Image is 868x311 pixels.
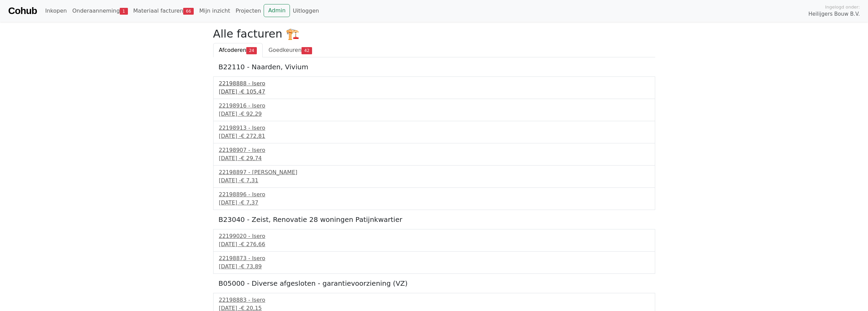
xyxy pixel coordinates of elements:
[219,190,649,207] a: 22198896 - Isero[DATE] -€ 7,37
[241,177,258,184] span: € 7,31
[219,102,649,118] a: 22198916 - Isero[DATE] -€ 92,29
[219,154,649,162] div: [DATE] -
[219,102,649,110] div: 22198916 - Isero
[241,133,265,139] span: € 272,81
[70,4,131,18] a: Onderaanneming1
[219,199,649,207] div: [DATE] -
[268,47,301,53] span: Goedkeuren
[246,47,257,54] span: 24
[219,146,649,154] div: 22198907 - Isero
[825,4,860,10] span: Ingelogd onder:
[219,132,649,140] div: [DATE] -
[196,4,233,18] a: Mijn inzicht
[808,10,860,18] span: Heilijgers Bouw B.V.
[219,296,649,304] div: 22198883 - Isero
[241,111,262,117] span: € 92,29
[241,199,258,206] span: € 7,37
[219,232,649,240] div: 22199020 - Isero
[241,263,262,270] span: € 73,89
[42,4,69,18] a: Inkopen
[219,110,649,118] div: [DATE] -
[219,88,649,96] div: [DATE] -
[241,155,262,161] span: € 29,74
[213,27,655,40] h2: Alle facturen 🏗️
[219,168,649,185] a: 22198897 - [PERSON_NAME][DATE] -€ 7,31
[219,215,650,224] h5: B23040 - Zeist, Renovatie 28 woningen Patijnkwartier
[219,63,650,71] h5: B22110 - Naarden, Vivium
[241,241,265,248] span: € 276,66
[219,47,247,53] span: Afcoderen
[219,168,649,176] div: 22198897 - [PERSON_NAME]
[219,232,649,249] a: 22199020 - Isero[DATE] -€ 276,66
[131,4,197,18] a: Materiaal facturen66
[183,8,194,15] span: 66
[301,47,312,54] span: 42
[219,80,649,96] a: 22198888 - Isero[DATE] -€ 105,47
[290,4,322,18] a: Uitloggen
[219,176,649,185] div: [DATE] -
[263,43,318,57] a: Goedkeuren42
[219,279,650,287] h5: B05000 - Diverse afgesloten - garantievoorziening (VZ)
[233,4,264,18] a: Projecten
[219,146,649,162] a: 22198907 - Isero[DATE] -€ 29,74
[241,88,265,95] span: € 105,47
[219,240,649,249] div: [DATE] -
[120,8,128,15] span: 1
[219,254,649,271] a: 22198873 - Isero[DATE] -€ 73,89
[219,254,649,263] div: 22198873 - Isero
[219,124,649,132] div: 22198913 - Isero
[219,190,649,199] div: 22198896 - Isero
[219,80,649,88] div: 22198888 - Isero
[264,4,290,17] a: Admin
[219,263,649,271] div: [DATE] -
[219,124,649,140] a: 22198913 - Isero[DATE] -€ 272,81
[8,3,37,19] a: Cohub
[213,43,263,57] a: Afcoderen24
